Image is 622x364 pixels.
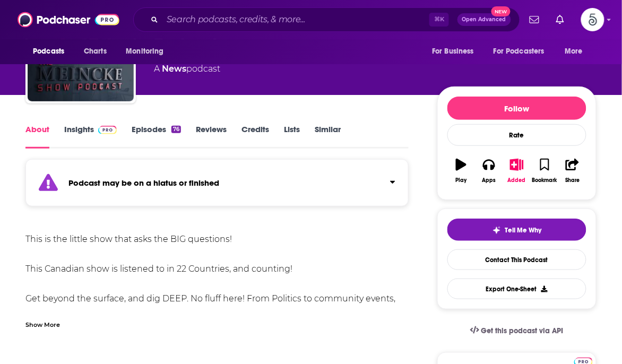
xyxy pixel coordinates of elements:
[447,249,586,270] a: Contact This Podcast
[581,8,604,31] span: Logged in as Spiral5-G2
[432,44,474,59] span: For Business
[491,6,511,16] span: New
[565,44,583,59] span: More
[531,152,558,190] button: Bookmark
[118,41,177,62] button: open menu
[84,44,107,59] span: Charts
[552,11,568,29] a: Show notifications dropdown
[505,226,542,235] span: Tell Me Why
[581,8,604,31] button: Show profile menu
[508,177,526,184] div: Added
[462,318,572,344] a: Get this podcast via API
[447,152,475,190] button: Play
[64,124,117,149] a: InsightsPodchaser Pro
[447,124,586,146] div: Rate
[425,41,487,62] button: open menu
[25,166,409,206] section: Click to expand status details
[581,8,604,31] img: User Profile
[315,124,341,149] a: Similar
[462,17,506,22] span: Open Advanced
[133,7,520,32] div: Search podcasts, credits, & more...
[447,279,586,299] button: Export One-Sheet
[126,44,163,59] span: Monitoring
[68,178,219,188] strong: Podcast may be on a hiatus or finished
[457,13,511,26] button: Open AdvancedNew
[494,44,545,59] span: For Podcasters
[98,126,117,134] img: Podchaser Pro
[493,226,501,235] img: tell me why sparkle
[565,177,580,184] div: Share
[241,124,269,149] a: Credits
[447,97,586,120] button: Follow
[25,124,49,149] a: About
[162,64,186,74] a: News
[171,126,181,133] div: 76
[487,41,560,62] button: open menu
[482,177,496,184] div: Apps
[525,11,543,29] a: Show notifications dropdown
[196,124,227,149] a: Reviews
[503,152,531,190] button: Added
[25,41,78,62] button: open menu
[154,63,220,75] div: A podcast
[132,124,181,149] a: Episodes76
[481,326,564,335] span: Get this podcast via API
[77,41,113,62] a: Charts
[456,177,467,184] div: Play
[284,124,300,149] a: Lists
[18,10,119,30] img: Podchaser - Follow, Share and Rate Podcasts
[475,152,503,190] button: Apps
[447,219,586,241] button: tell me why sparkleTell Me Why
[559,152,586,190] button: Share
[532,177,557,184] div: Bookmark
[33,44,64,59] span: Podcasts
[558,41,597,62] button: open menu
[162,11,429,28] input: Search podcasts, credits, & more...
[429,13,449,27] span: ⌘ K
